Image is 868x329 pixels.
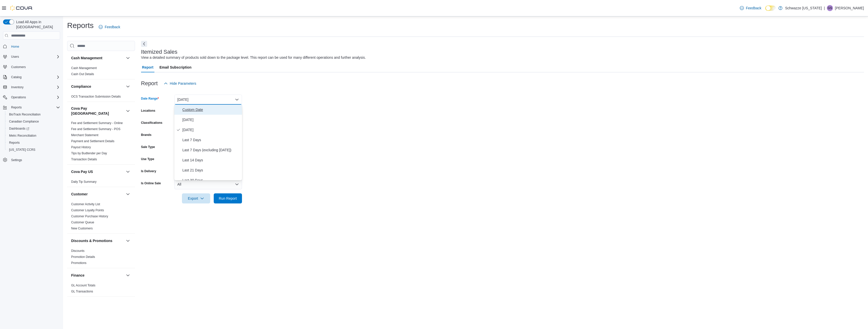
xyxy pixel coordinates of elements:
[71,273,85,278] h3: Finance
[71,169,124,174] button: Cova Pay US
[71,152,107,155] a: Tips by Budtender per Day
[7,140,22,146] a: Reports
[71,180,97,184] span: Daily Tip Summary
[7,147,37,153] a: [US_STATE] CCRS
[71,127,120,131] a: Fee and Settlement Summary - POS
[7,126,31,132] a: Dashboards
[71,157,97,161] span: Transaction Details
[9,64,60,70] span: Customers
[9,157,60,163] span: Settings
[67,65,135,79] div: Cash Management
[9,84,25,90] button: Inventory
[182,117,240,123] span: [DATE]
[71,151,107,155] span: Tips by Budtender per Day
[11,45,19,49] span: Home
[5,132,62,139] button: Metrc Reconciliation
[7,118,60,125] span: Canadian Compliance
[174,105,242,180] div: Select listbox
[765,6,776,11] input: Dark Mode
[1,63,62,71] button: Customers
[7,140,60,146] span: Reports
[5,111,62,118] button: BioTrack Reconciliation
[71,72,94,76] a: Cash Out Details
[71,133,98,137] span: Merchant Statement
[9,148,35,152] span: [US_STATE] CCRS
[746,6,761,11] span: Feedback
[9,94,28,100] button: Operations
[71,84,124,89] button: Compliance
[7,133,60,139] span: Metrc Reconciliation
[141,41,147,47] button: Next
[182,157,240,163] span: Last 14 Days
[141,49,177,55] h3: Itemized Sales
[71,238,124,243] button: Discounts & Promotions
[125,83,131,89] button: Compliance
[174,179,242,189] button: All
[7,126,60,132] span: Dashboards
[1,156,62,164] button: Settings
[5,146,62,153] button: [US_STATE] CCRS
[71,261,87,265] span: Promotions
[9,127,29,131] span: Dashboards
[71,84,91,89] h3: Compliance
[141,145,155,149] label: Sale Type
[125,272,131,278] button: Finance
[71,121,123,125] a: Fee and Settlement Summary - Online
[67,179,135,187] div: Cova Pay US
[71,238,112,243] h3: Discounts & Promotions
[71,289,93,293] span: GL Transactions
[11,75,21,79] span: Catalog
[71,192,88,197] h3: Customer
[71,208,104,212] a: Customer Loyalty Points
[5,118,62,125] button: Canadian Compliance
[71,261,87,265] a: Promotions
[5,139,62,146] button: Reports
[9,54,21,60] button: Users
[11,85,23,89] span: Inventory
[71,145,91,149] a: Payout History
[71,255,95,259] a: Promotion Details
[9,119,39,124] span: Canadian Compliance
[170,81,196,86] span: Hide Parameters
[71,202,100,206] a: Customer Activity List
[125,55,131,61] button: Cash Management
[71,106,124,116] button: Cova Pay [GEOGRAPHIC_DATA]
[67,20,94,31] h1: Reports
[1,104,62,111] button: Reports
[7,147,60,153] span: Washington CCRS
[14,19,60,29] span: Load All Apps in [GEOGRAPHIC_DATA]
[182,177,240,183] span: Last 30 Days
[141,169,156,173] label: Is Delivery
[67,94,135,102] div: Compliance
[11,95,26,99] span: Operations
[71,214,108,218] span: Customer Purchase History
[71,66,97,70] span: Cash Management
[785,5,822,11] p: Schwazze [US_STATE]
[9,134,36,138] span: Metrc Reconciliation
[7,118,41,125] a: Canadian Compliance
[9,74,60,80] span: Catalog
[71,249,85,253] span: Discounts
[71,220,94,224] span: Customer Queue
[9,112,41,116] span: BioTrack Reconciliation
[141,181,161,185] label: Is Online Sale
[125,191,131,197] button: Customer
[182,107,240,113] span: Custom Date
[824,5,825,11] p: |
[9,43,60,49] span: Home
[1,43,62,50] button: Home
[9,104,24,110] button: Reports
[9,104,60,110] span: Reports
[141,109,155,113] label: Locations
[827,5,833,11] div: Gulzar Sayall
[1,94,62,101] button: Operations
[71,227,93,230] a: New Customers
[71,221,94,224] a: Customer Queue
[71,284,95,287] a: GL Account Totals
